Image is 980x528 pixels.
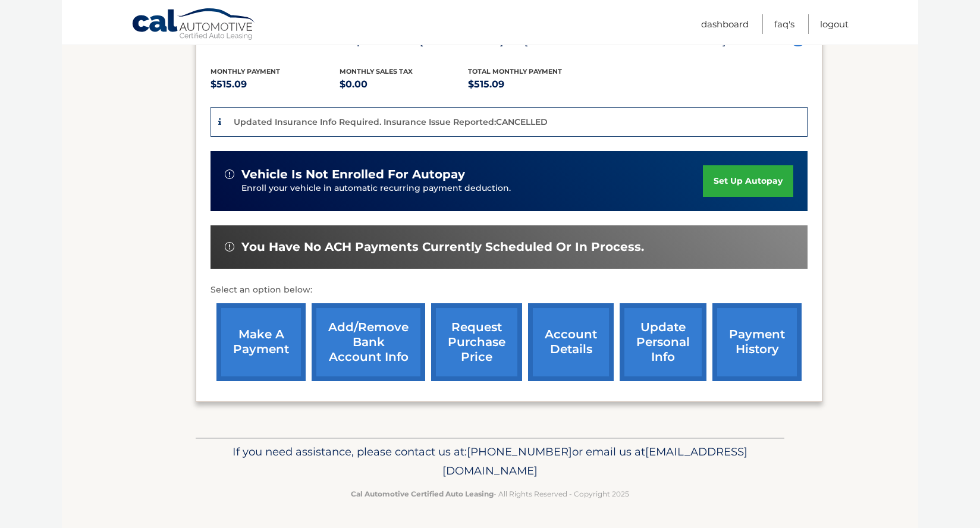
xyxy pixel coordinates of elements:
[211,67,280,76] span: Monthly Payment
[225,242,234,252] img: alert-white.svg
[225,169,234,179] img: alert-white.svg
[712,303,802,381] a: payment history
[216,303,306,381] a: make a payment
[211,283,808,297] p: Select an option below:
[774,14,794,34] a: FAQ's
[312,303,425,381] a: Add/Remove bank account info
[340,76,469,93] p: $0.00
[241,182,703,195] p: Enroll your vehicle in automatic recurring payment deduction.
[703,165,793,197] a: set up autopay
[234,117,548,127] p: Updated Insurance Info Required. Insurance Issue Reported:CANCELLED
[467,445,572,458] span: [PHONE_NUMBER]
[820,14,849,34] a: Logout
[241,167,465,182] span: vehicle is not enrolled for autopay
[701,14,749,34] a: Dashboard
[241,240,644,254] span: You have no ACH payments currently scheduled or in process.
[620,303,706,381] a: update personal info
[131,8,256,42] a: Cal Automotive
[468,76,597,93] p: $515.09
[211,76,340,93] p: $515.09
[431,303,522,381] a: request purchase price
[528,303,614,381] a: account details
[340,67,413,76] span: Monthly sales Tax
[468,67,562,76] span: Total Monthly Payment
[351,489,494,498] strong: Cal Automotive Certified Auto Leasing
[203,488,777,500] p: - All Rights Reserved - Copyright 2025
[203,442,777,480] p: If you need assistance, please contact us at: or email us at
